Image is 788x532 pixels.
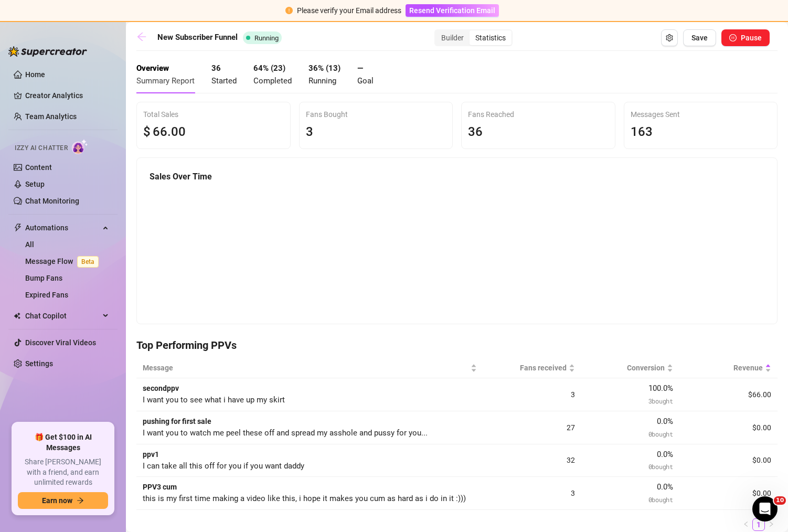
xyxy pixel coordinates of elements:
a: Creator Analytics [25,87,109,104]
span: Conversion [588,362,665,374]
th: Revenue [679,358,778,378]
th: Conversion [581,358,679,378]
td: $0.00 [679,477,778,510]
a: Settings [25,359,53,368]
span: 100.0 % [648,384,673,393]
span: 0 bought [648,462,673,471]
div: Statistics [470,30,512,45]
span: Message [143,362,468,374]
div: segmented control [434,29,513,46]
li: 1 [752,518,765,531]
th: Message [136,358,483,378]
strong: 36 [211,63,221,73]
img: Chat Copilot [14,312,20,320]
a: Expired Fans [25,291,68,299]
a: Content [25,163,52,172]
a: Discover Viral Videos [25,338,96,347]
span: $ [143,122,151,142]
span: 3 [306,124,313,139]
a: arrow-left [136,31,152,44]
span: 🎁 Get $100 in AI Messages [18,432,108,453]
span: 10 [774,496,786,505]
span: Izzy AI Chatter [15,143,68,153]
button: Open Exit Rules [661,29,678,46]
li: Previous Page [740,518,752,531]
span: this is my first time making a video like this, i hope it makes you cum as hard as i do in it :))) [143,494,466,503]
th: Fans received [483,358,581,378]
button: Pause [721,29,770,46]
button: left [740,518,752,531]
span: 0 bought [648,495,673,504]
strong: — [357,63,363,73]
strong: 36 % ( 13 ) [308,63,340,73]
span: thunderbolt [14,224,22,232]
span: .00 [167,124,186,139]
a: Setup [25,180,45,188]
div: Fans Bought [306,109,446,120]
span: I can take all this off for you if you want daddy [143,461,304,471]
span: Resend Verification Email [409,6,495,15]
div: Builder [435,30,470,45]
a: Bump Fans [25,274,62,282]
strong: New Subscriber Funnel [157,33,238,42]
span: 0.0 % [657,450,673,459]
button: right [765,518,778,531]
span: Revenue [686,362,763,374]
td: 3 [483,378,581,411]
a: Message FlowBeta [25,257,103,265]
span: 66 [153,124,167,139]
strong: Overview [136,63,169,73]
td: $0.00 [679,411,778,444]
iframe: Intercom live chat [752,496,778,522]
span: pause-circle [729,34,737,41]
span: Pause [741,34,762,42]
td: $0.00 [679,444,778,477]
span: Earn now [42,496,72,505]
div: Total Sales [143,109,284,120]
a: Team Analytics [25,112,77,121]
span: 0 bought [648,430,673,438]
span: 3 bought [648,397,673,405]
span: Automations [25,219,100,236]
h5: Sales Over Time [150,171,764,183]
span: left [743,521,749,527]
span: 36 [468,124,483,139]
span: arrow-right [77,497,84,504]
span: Fans received [489,362,567,374]
button: Save Flow [683,29,716,46]
li: Next Page [765,518,778,531]
strong: pushing for first sale [143,417,211,425]
td: 32 [483,444,581,477]
span: 0.0 % [657,417,673,426]
span: 163 [631,124,653,139]
strong: 64 % ( 23 ) [253,63,285,73]
span: Summary Report [136,76,195,86]
span: exclamation-circle [285,7,293,14]
span: Completed [253,76,292,86]
span: 0.0 % [657,482,673,492]
img: logo-BBDzfeDw.svg [8,46,87,57]
span: Started [211,76,237,86]
span: Running [254,34,279,42]
strong: secondppv [143,384,179,392]
span: Beta [77,256,99,268]
strong: PPV3 cum [143,483,177,491]
span: right [768,521,774,527]
div: Messages Sent [631,109,771,120]
div: Please verify your Email address [297,5,401,16]
span: arrow-left [136,31,147,42]
span: I want you to watch me peel these off and spread my asshole and pussy for you... [143,428,428,438]
button: Earn nowarrow-right [18,492,108,509]
img: AI Chatter [72,139,88,154]
a: All [25,240,34,249]
td: $66.00 [679,378,778,411]
span: Share [PERSON_NAME] with a friend, and earn unlimited rewards [18,457,108,488]
span: Chat Copilot [25,307,100,324]
span: Running [308,76,336,86]
span: setting [666,34,673,41]
h4: Top Performing PPVs [136,338,778,353]
span: Goal [357,76,374,86]
a: Chat Monitoring [25,197,79,205]
strong: ppv1 [143,450,159,459]
span: Save [691,34,708,42]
